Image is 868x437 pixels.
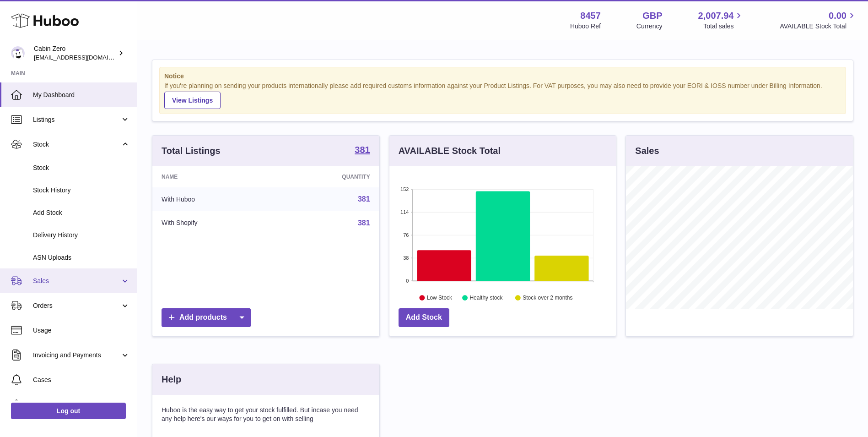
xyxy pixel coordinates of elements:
span: Orders [33,301,120,310]
a: Log out [11,403,126,419]
a: 381 [358,195,370,203]
div: Cabin Zero [34,44,116,62]
a: 2,007.94 Total sales [698,10,744,31]
a: 381 [358,219,370,227]
strong: 381 [355,145,370,154]
a: Add products [162,308,251,327]
strong: Notice [164,72,841,81]
span: Listings [33,115,120,124]
a: View Listings [164,92,221,109]
text: Low Stock [427,295,453,301]
p: Huboo is the easy way to get your stock fulfilled. But incase you need any help here's our ways f... [162,406,370,423]
h3: AVAILABLE Stock Total [399,145,501,157]
a: 0.00 AVAILABLE Stock Total [780,10,857,31]
span: Stock [33,140,120,149]
span: ASN Uploads [33,253,130,262]
span: [EMAIL_ADDRESS][DOMAIN_NAME] [34,54,135,61]
th: Quantity [275,166,379,187]
span: Invoicing and Payments [33,351,120,360]
text: 0 [406,278,409,284]
div: Huboo Ref [570,22,601,31]
text: Stock over 2 months [523,295,572,301]
strong: GBP [642,10,662,22]
span: Add Stock [33,208,130,217]
td: With Shopify [152,211,275,235]
h3: Sales [635,145,659,157]
span: Stock History [33,186,130,195]
span: Cases [33,376,130,384]
text: 76 [403,232,409,238]
a: Add Stock [399,308,449,327]
text: 152 [400,186,409,192]
span: Delivery History [33,231,130,240]
span: 2,007.94 [698,10,734,22]
span: Sales [33,277,120,285]
text: 114 [400,209,409,215]
span: 0.00 [829,10,846,22]
h3: Help [162,373,181,386]
text: 38 [403,255,409,261]
strong: 8457 [580,10,601,22]
div: Currency [636,22,663,31]
td: With Huboo [152,187,275,211]
text: Healthy stock [469,295,503,301]
span: My Dashboard [33,91,130,99]
span: Stock [33,164,130,172]
span: Total sales [703,22,744,31]
div: If you're planning on sending your products internationally please add required customs informati... [164,82,841,109]
th: Name [152,166,275,187]
span: AVAILABLE Stock Total [780,22,857,31]
a: 381 [355,145,370,156]
h3: Total Listings [162,145,221,157]
img: internalAdmin-8457@internal.huboo.com [11,46,25,60]
span: Usage [33,326,130,335]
